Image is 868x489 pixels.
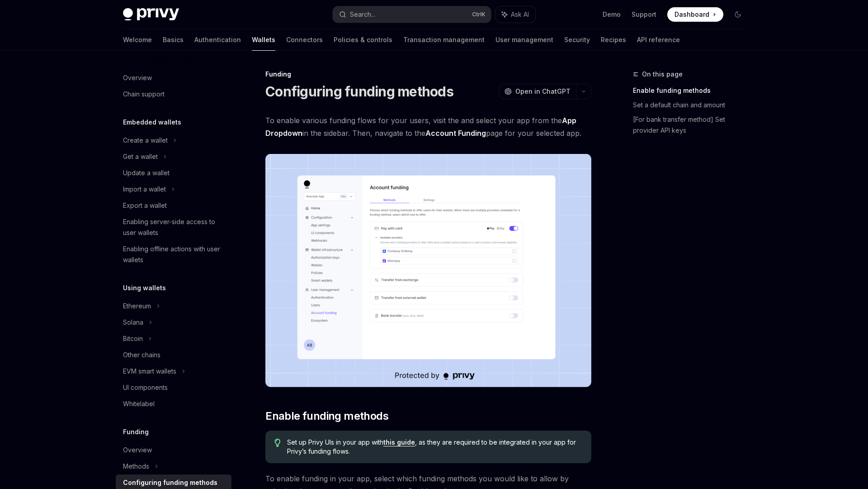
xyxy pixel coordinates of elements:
[265,83,453,100] h1: Configuring funding methods
[123,89,165,100] div: Chain support
[116,197,231,214] a: Export a wallet
[632,10,656,19] a: Support
[123,184,166,195] div: Import a wallet
[601,29,626,51] a: Recipes
[123,445,152,455] div: Overview
[350,9,375,20] div: Search...
[116,70,231,86] a: Overview
[123,366,176,377] div: EVM smart wallets
[564,29,590,51] a: Security
[116,165,231,181] a: Update a wallet
[123,333,143,344] div: Bitcoin
[116,379,231,396] a: UI components
[116,347,231,363] a: Other chains
[123,461,149,472] div: Methods
[123,200,167,211] div: Export a wallet
[603,10,621,19] a: Demo
[252,29,275,51] a: Wallets
[425,129,486,138] a: Account Funding
[511,10,529,19] span: Ask AI
[667,7,723,22] a: Dashboard
[495,6,535,23] button: Ask AI
[123,135,168,146] div: Create a wallet
[123,29,152,51] a: Welcome
[515,87,571,96] span: Open in ChatGPT
[123,168,170,178] div: Update a wallet
[123,216,226,238] div: Enabling server-side access to user wallets
[123,117,181,128] h5: Embedded wallets
[633,112,752,138] a: [For bank transfer method] Set provider API keys
[637,29,680,51] a: API reference
[265,409,388,423] span: Enable funding methods
[675,10,709,19] span: Dashboard
[472,11,486,18] span: Ctrl K
[265,154,591,387] img: Fundingupdate PNG
[265,70,591,79] div: Funding
[334,29,392,51] a: Policies & controls
[116,214,231,241] a: Enabling server-side access to user wallets
[499,84,576,99] button: Open in ChatGPT
[194,29,241,51] a: Authentication
[116,86,231,102] a: Chain support
[116,442,231,458] a: Overview
[286,29,323,51] a: Connectors
[123,427,149,437] h5: Funding
[123,151,158,162] div: Get a wallet
[123,477,217,488] div: Configuring funding methods
[163,29,184,51] a: Basics
[642,69,683,80] span: On this page
[265,114,591,139] span: To enable various funding flows for your users, visit the and select your app from the in the sid...
[123,382,168,393] div: UI components
[633,83,752,98] a: Enable funding methods
[287,438,582,456] span: Set up Privy UIs in your app with , as they are required to be integrated in your app for Privy’s...
[123,244,226,265] div: Enabling offline actions with user wallets
[731,7,745,22] button: Toggle dark mode
[123,350,160,360] div: Other chains
[333,6,491,23] button: Search...CtrlK
[123,72,152,83] div: Overview
[123,301,151,312] div: Ethereum
[495,29,553,51] a: User management
[116,241,231,268] a: Enabling offline actions with user wallets
[383,438,415,446] a: this guide
[274,439,281,447] svg: Tip
[123,317,143,328] div: Solana
[403,29,485,51] a: Transaction management
[123,398,155,409] div: Whitelabel
[123,8,179,21] img: dark logo
[123,283,166,293] h5: Using wallets
[633,98,752,112] a: Set a default chain and amount
[116,396,231,412] a: Whitelabel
